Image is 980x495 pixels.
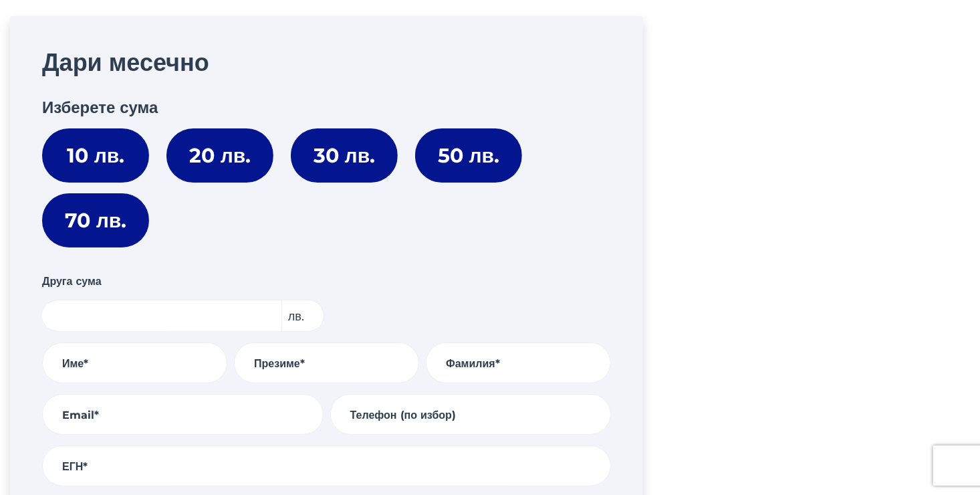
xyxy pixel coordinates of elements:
label: 30 лв. [291,128,398,183]
label: 50 лв. [415,128,522,183]
label: 70 лв. [42,193,149,248]
h3: Изберете сума [42,98,611,118]
span: лв. [281,300,324,332]
label: Друга сума [42,273,102,291]
label: 10 лв. [42,128,149,183]
h2: Дари месечно [42,48,611,77]
label: 20 лв. [166,128,273,183]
